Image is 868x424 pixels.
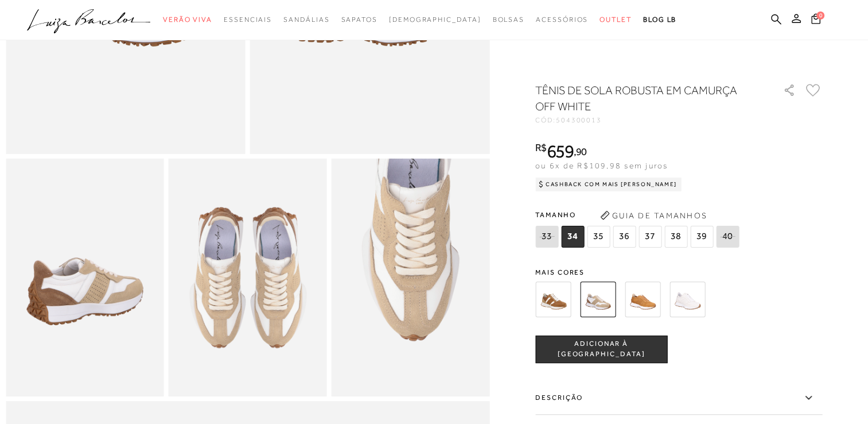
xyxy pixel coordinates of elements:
a: noSubCategoriesText [163,9,212,30]
i: , [574,147,587,157]
a: noSubCategoriesText [536,9,588,30]
span: 39 [690,226,713,248]
span: Essenciais [224,16,272,24]
img: TÊNIS DE SOLA ROBUSTA EM CAMURÇA OFF WHITE [580,282,616,317]
img: TÊNIS DE SOLA ROBUSTA EM CAMURÇA CARAMELO [535,282,571,317]
label: Descrição [535,381,822,415]
a: BLOG LB [643,9,676,30]
div: Cashback com Mais [PERSON_NAME] [535,178,682,191]
a: noSubCategoriesText [492,9,524,30]
span: 90 [576,145,587,157]
a: noSubCategoriesText [389,9,481,30]
i: R$ [535,142,547,153]
span: 33 [535,226,558,248]
img: image [169,159,327,396]
span: BLOG LB [643,16,676,24]
span: Sandálias [283,16,329,24]
a: noSubCategoriesText [341,9,377,30]
span: Verão Viva [163,16,212,24]
span: Outlet [600,16,632,24]
button: Guia de Tamanhos [596,206,711,225]
span: Acessórios [536,16,588,24]
a: noSubCategoriesText [600,9,632,30]
div: CÓD: [535,117,765,124]
button: ADICIONAR À [GEOGRAPHIC_DATA] [535,336,667,363]
img: image [331,159,489,396]
span: Bolsas [492,16,524,24]
span: [DEMOGRAPHIC_DATA] [389,16,481,24]
span: 37 [639,226,661,248]
img: TÊNIS DE SOLA ROBUSTA EM COURO OFF WHITE [670,282,705,317]
span: 36 [613,226,636,248]
span: ou 6x de R$109,98 sem juros [535,161,668,170]
span: 34 [561,226,584,248]
span: Sapatos [341,16,377,24]
img: TÊNIS DE SOLA ROBUSTA EM CAMURÇA OFF WHITE BEGE E CARAMELO [625,282,660,317]
span: 40 [716,226,739,248]
span: 35 [587,226,610,248]
h1: TÊNIS DE SOLA ROBUSTA EM CAMURÇA OFF WHITE [535,82,750,114]
span: ADICIONAR À [GEOGRAPHIC_DATA] [536,339,667,359]
span: 0 [816,11,824,20]
span: 659 [547,141,574,161]
button: 0 [808,13,824,28]
img: image [6,159,164,396]
a: noSubCategoriesText [283,9,329,30]
a: noSubCategoriesText [224,9,272,30]
span: Tamanho [535,206,742,223]
span: 504300013 [556,116,602,124]
span: 38 [664,226,687,248]
span: Mais cores [535,269,822,276]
